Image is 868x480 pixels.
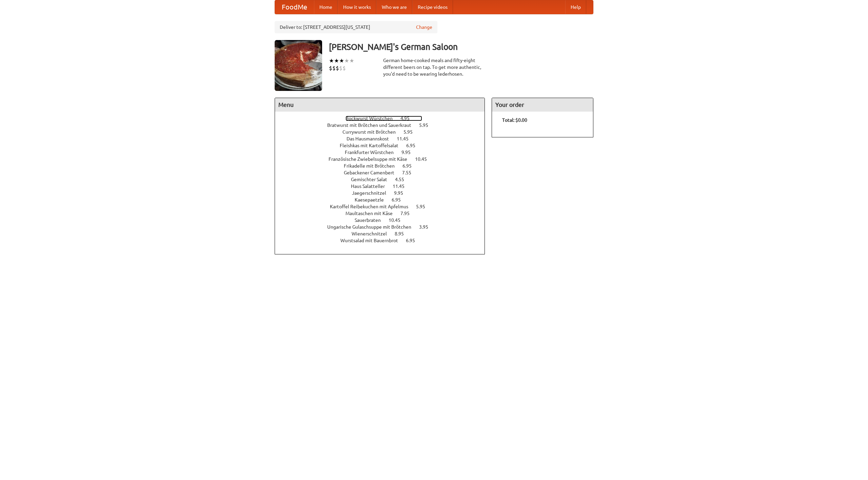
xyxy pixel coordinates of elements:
[352,190,416,196] a: Jaegerschnitzel 9.95
[403,129,419,135] span: 5.95
[402,170,418,175] span: 7.55
[415,156,434,162] span: 10.45
[329,57,334,64] li: ★
[352,231,394,236] span: Wienerschnitzel
[327,224,418,230] span: Ungarische Gulaschsuppe mit Brötchen
[275,21,437,33] div: Deliver to: [STREET_ADDRESS][US_STATE]
[392,197,408,203] span: 6.95
[329,156,439,162] a: Französische Zwiebelsuppe mit Käse 10.45
[402,163,418,169] span: 6.95
[416,24,432,31] a: Change
[502,117,527,123] b: Total: $0.00
[344,57,349,64] li: ★
[351,177,417,182] a: Gemischter Salat 4.55
[344,163,401,169] span: Frikadelle mit Brötchen
[355,197,391,203] span: Kaesepaetzle
[419,224,435,230] span: 3.95
[334,57,339,64] li: ★
[393,184,411,189] span: 11.45
[355,217,388,223] span: Sauerbraten
[416,204,432,209] span: 5.95
[383,57,485,77] div: German home-cooked meals and fifty-eight different beers on tap. To get more authentic, you'd nee...
[336,64,339,72] li: $
[397,136,415,141] span: 11.45
[338,0,376,14] a: How it works
[340,143,428,148] a: Fleishkas mit Kartoffelsalat 6.95
[349,57,354,64] li: ★
[327,122,441,128] a: Bratwurst mit Brötchen und Sauerkraut 5.95
[376,0,412,14] a: Who we are
[344,163,424,169] a: Frikadelle mit Brötchen 6.95
[352,190,393,196] span: Jaegerschnitzel
[412,0,453,14] a: Recipe videos
[355,197,413,203] a: Kaesepaetzle 6.95
[342,129,425,135] a: Currywurst mit Brötchen 5.95
[330,204,438,209] a: Kartoffel Reibekuchen mit Apfelmus 5.95
[342,129,402,135] span: Currywurst mit Brötchen
[351,184,392,189] span: Haus Salatteller
[332,64,336,72] li: $
[400,116,416,121] span: 4.95
[330,204,415,209] span: Kartoffel Reibekuchen mit Apfelmus
[275,98,485,112] h4: Menu
[355,217,413,223] a: Sauerbraten 10.45
[275,0,314,14] a: FoodMe
[347,136,396,141] span: Das Hausmannskost
[314,0,338,14] a: Home
[345,150,423,155] a: Frankfurter Würstchen 9.95
[389,217,407,223] span: 10.45
[340,238,405,243] span: Wurstsalad mit Bauernbrot
[342,64,346,72] li: $
[275,40,322,91] img: angular.jpg
[344,170,424,175] a: Gebackener Camenbert 7.55
[406,143,422,148] span: 6.95
[400,211,416,216] span: 7.95
[329,40,593,54] h3: [PERSON_NAME]'s German Saloon
[339,57,344,64] li: ★
[351,184,417,189] a: Haus Salatteller 11.45
[419,122,435,128] span: 5.95
[346,211,422,216] a: Maultaschen mit Käse 7.95
[327,224,441,230] a: Ungarische Gulaschsuppe mit Brötchen 3.95
[327,122,418,128] span: Bratwurst mit Brötchen und Sauerkraut
[351,177,394,182] span: Gemischter Salat
[340,143,405,148] span: Fleishkas mit Kartoffelsalat
[406,238,422,243] span: 6.95
[395,231,411,236] span: 8.95
[395,177,411,182] span: 4.55
[352,231,416,236] a: Wienerschnitzel 8.95
[346,116,422,121] a: Bockwurst Würstchen 4.95
[492,98,593,112] h4: Your order
[346,211,399,216] span: Maultaschen mit Käse
[401,150,417,155] span: 9.95
[339,64,342,72] li: $
[344,170,401,175] span: Gebackener Camenbert
[329,156,414,162] span: Französische Zwiebelsuppe mit Käse
[565,0,586,14] a: Help
[346,116,399,121] span: Bockwurst Würstchen
[394,190,410,196] span: 9.95
[345,150,400,155] span: Frankfurter Würstchen
[347,136,421,141] a: Das Hausmannskost 11.45
[329,64,332,72] li: $
[340,238,428,243] a: Wurstsalad mit Bauernbrot 6.95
